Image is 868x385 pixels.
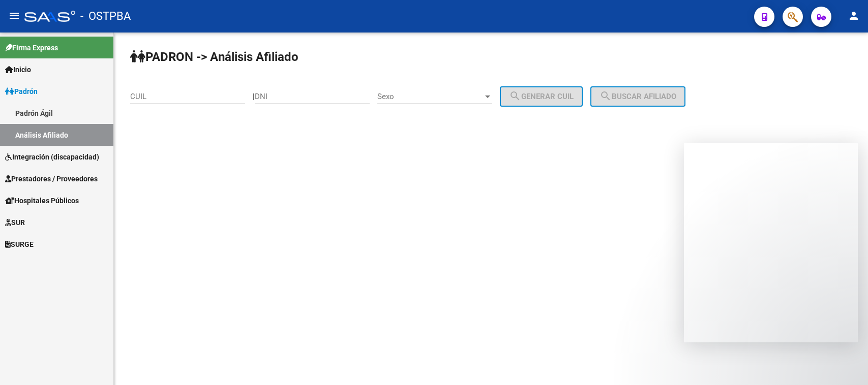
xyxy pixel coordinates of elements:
[848,10,860,22] mat-icon: person
[5,173,98,184] span: Prestadores / Proveedores
[600,90,612,102] mat-icon: search
[5,64,31,75] span: Inicio
[5,42,58,53] span: Firma Express
[8,10,20,22] mat-icon: menu
[377,92,483,101] span: Sexo
[5,86,38,97] span: Padrón
[600,92,676,101] span: Buscar afiliado
[80,5,131,27] span: - OSTPBA
[5,195,79,206] span: Hospitales Públicos
[5,151,99,163] span: Integración (discapacidad)
[130,50,298,64] strong: PADRON -> Análisis Afiliado
[590,86,685,107] button: Buscar afiliado
[5,217,25,228] span: SUR
[509,90,521,102] mat-icon: search
[253,92,590,101] div: |
[833,350,858,375] iframe: Intercom live chat
[5,239,34,250] span: SURGE
[500,86,583,107] button: Generar CUIL
[509,92,574,101] span: Generar CUIL
[684,143,858,342] iframe: Intercom live chat mensaje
